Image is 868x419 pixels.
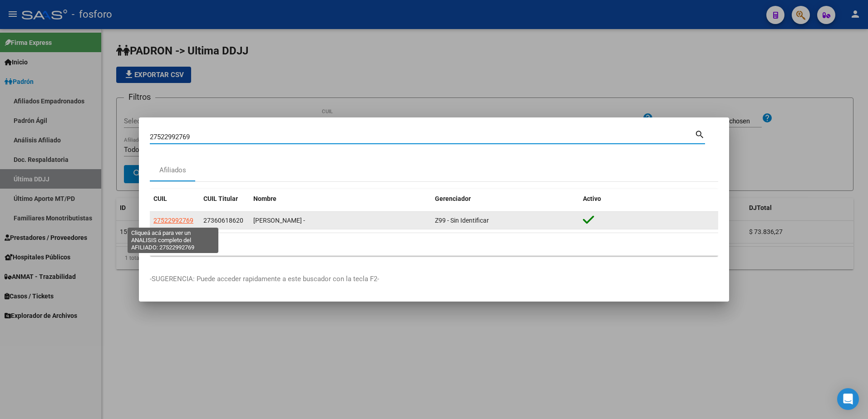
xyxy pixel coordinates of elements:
[150,233,718,256] div: 1 total
[253,215,428,226] div: [PERSON_NAME] -
[150,189,200,209] datatable-header-cell: CUIL
[200,189,250,209] datatable-header-cell: CUIL Titular
[250,189,431,209] datatable-header-cell: Nombre
[153,217,193,224] span: 27522992769
[159,165,186,175] div: Afiliados
[435,195,471,202] span: Gerenciador
[153,195,167,202] span: CUIL
[579,189,718,209] datatable-header-cell: Activo
[695,128,705,139] mat-icon: search
[837,388,859,410] div: Open Intercom Messenger
[253,195,276,202] span: Nombre
[203,217,243,224] span: 27360618620
[203,195,238,202] span: CUIL Titular
[431,189,579,209] datatable-header-cell: Gerenciador
[150,274,718,284] p: -SUGERENCIA: Puede acceder rapidamente a este buscador con la tecla F2-
[583,195,601,202] span: Activo
[435,217,489,224] span: Z99 - Sin Identificar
